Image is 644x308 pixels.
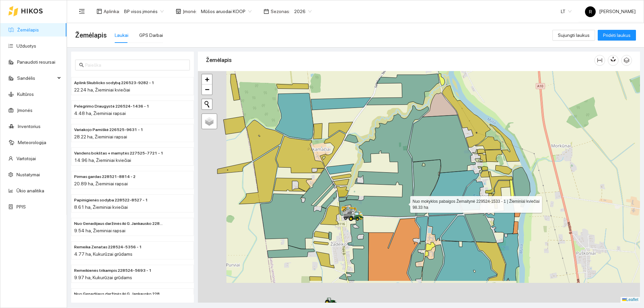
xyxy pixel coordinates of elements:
span: 2026 [294,6,312,16]
span: Aplink Skublicko sodybą 226523-9282 - 1 [74,80,154,86]
span: R [589,6,592,17]
span: Pirmas gardas 228521-8814 - 2 [74,174,136,180]
a: Zoom in [202,74,212,84]
button: column-width [594,55,605,66]
span: 14.96 ha, Žieminiai kviečiai [74,158,131,163]
a: Ūkio analitika [16,188,44,193]
span: Papinigienės sodyba 228522-8527 - 1 [74,197,148,203]
span: layout [97,9,102,14]
span: + [205,75,209,83]
a: Įmonės [17,108,33,113]
span: 9.97 ha, Kukurūzai grūdams [74,275,132,280]
span: Aplinka : [104,8,120,15]
a: Layers [202,114,217,129]
div: GPS Darbai [139,32,163,39]
span: 8.61 ha, Žieminiai kviečiai [74,204,128,210]
span: 4.48 ha, Žieminiai rapsai [74,111,126,116]
span: shop [176,9,181,14]
span: 4.77 ha, Kukurūzai grūdams [74,251,132,257]
span: − [205,85,209,94]
span: Nuo Genadijaus daržinės iki G. Jankausko 228522-8527 - 4 [74,291,164,297]
span: Remeika Zenatas 228524-5356 - 1 [74,244,142,250]
span: [PERSON_NAME] [585,9,636,14]
button: Pridėti laukus [598,30,636,41]
a: Leaflet [622,297,638,302]
a: Nustatymai [16,172,40,177]
span: column-width [595,58,605,63]
span: Variakojo Pamiškė 226525-9631 - 1 [74,127,143,133]
span: LT [561,6,572,16]
button: menu-fold [75,5,89,18]
a: Panaudoti resursai [17,59,55,65]
a: Žemėlapis [17,27,39,33]
span: Mūšos aruodai KOOP [201,6,252,16]
span: menu-fold [79,8,85,14]
a: Meteorologija [18,140,46,145]
span: 20.89 ha, Žieminiai rapsai [74,181,128,186]
a: Vartotojai [16,156,36,161]
a: Pridėti laukus [598,33,636,38]
button: Initiate a new search [202,99,212,109]
span: 22.24 ha, Žieminiai kviečiai [74,87,130,93]
div: Žemėlapis [206,51,594,70]
span: 9.54 ha, Žieminiai rapsai [74,228,125,233]
a: Sujungti laukus [552,33,595,38]
span: Žemėlapis [75,30,107,41]
a: Kultūros [17,91,34,97]
span: Pelegrimo Draugystė 226524-1436 - 1 [74,103,149,110]
a: Inventorius [18,124,41,129]
span: Pridėti laukus [603,32,631,39]
span: Nuo Genadijaus daržinės iki G. Jankausko 228522-8527 - 2 [74,221,164,227]
span: BP visos įmonės [124,6,164,16]
span: calendar [264,9,269,14]
a: Zoom out [202,84,212,95]
a: PPIS [16,204,26,209]
span: search [79,63,84,67]
span: 28.22 ha, Žieminiai rapsai [74,134,127,139]
span: Sezonas : [271,8,290,15]
button: Sujungti laukus [552,30,595,41]
input: Paieška [85,61,186,69]
a: Užduotys [16,43,36,49]
span: Sandėlis [17,71,55,85]
div: Laukai [115,32,128,39]
span: Remeikienės trikampis 228524-5693 - 1 [74,267,152,274]
span: Įmonė : [183,8,197,15]
span: Vandens bokštas + mamytės 227525-7721 - 1 [74,150,163,157]
span: Sujungti laukus [558,32,590,39]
